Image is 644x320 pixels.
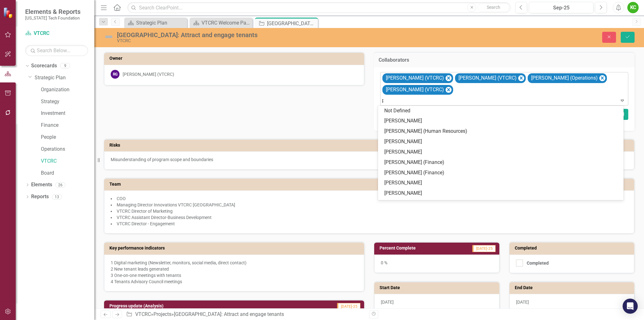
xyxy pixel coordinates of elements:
[109,304,284,308] h3: Progress update (Analysis)
[117,38,402,43] div: VTCRC
[380,285,496,290] h3: Start Date
[384,107,620,115] div: Not Defined
[531,4,591,12] div: Sep-25
[117,202,235,207] span: Managing Director Innovations VTCRC [GEOGRAPHIC_DATA]
[25,45,88,56] input: Search Below...
[117,209,173,214] span: VTCRC Director of Marketing
[31,62,57,70] a: Scorecards
[135,311,151,317] a: VTCRC
[111,70,119,79] div: RG
[379,57,630,63] h3: Collaborators
[126,19,186,27] a: Strategic Plan
[109,143,631,148] h3: Risks
[623,299,638,314] div: Open Intercom Messenger
[380,246,450,250] h3: Percent Complete
[515,285,631,290] h3: End Date
[52,194,62,199] div: 13
[25,30,88,37] a: VTCRC
[202,19,251,27] div: VTCRC Welcome Page
[126,311,364,318] div: » »
[446,87,452,93] div: Remove Laura Townsend (VTCRC)
[127,2,511,13] input: Search ClearPoint...
[384,190,620,197] div: [PERSON_NAME]
[516,300,529,305] span: [DATE]
[41,98,94,105] a: Strategy
[111,157,213,162] span: Misunderstanding of program scope and boundaries
[529,2,593,13] button: Sep-25
[472,245,496,252] span: [DATE]-25
[41,146,94,153] a: Operations
[384,74,445,83] div: [PERSON_NAME] (VTCRC)
[111,260,358,285] p: 1 Digital marketing (Newsletter, monitors, social media, direct contact) 2 New tenant leads gener...
[117,31,402,38] div: [GEOGRAPHIC_DATA]: Attract and engage tenants
[117,215,212,220] span: VTCRC Assistant Director-Business Development
[384,169,620,177] div: [PERSON_NAME] (Finance)
[25,8,80,15] span: Elements & Reports
[41,110,94,117] a: Investment
[109,182,631,187] h3: Team
[31,181,52,188] a: Elements
[41,170,94,177] a: Board
[117,221,175,226] span: VTCRC Director - Engagement
[381,300,394,305] span: [DATE]
[384,138,620,145] div: [PERSON_NAME]
[136,19,186,27] div: Strategic Plan
[31,193,49,200] a: Reports
[487,5,500,10] span: Search
[109,56,361,61] h3: Owner
[599,75,605,81] div: Remove Ken Smith (Operations)
[529,74,599,83] div: [PERSON_NAME] (Operations)
[457,74,518,83] div: [PERSON_NAME] (VTCRC)
[384,85,445,94] div: [PERSON_NAME] (VTCRC)
[267,20,316,27] div: [GEOGRAPHIC_DATA]: Attract and engage tenants
[153,311,171,317] a: Projects
[174,311,284,317] div: [GEOGRAPHIC_DATA]: Attract and engage tenants
[41,122,94,129] a: Finance
[374,255,499,273] div: 0 %
[191,19,251,27] a: VTCRC Welcome Page
[627,2,639,13] button: KC
[384,149,620,156] div: [PERSON_NAME]
[384,159,620,166] div: [PERSON_NAME] (Finance)
[25,15,80,20] small: [US_STATE] Tech Foundation
[384,179,620,187] div: [PERSON_NAME]
[60,63,70,69] div: 9
[478,3,509,12] button: Search
[41,158,94,165] a: VTCRC
[117,196,126,201] span: COO
[41,86,94,93] a: Organization
[109,246,361,250] h3: Key performance indicators
[384,128,620,135] div: [PERSON_NAME] (Human Resources)
[55,182,65,188] div: 26
[35,74,94,81] a: Strategic Plan
[446,75,452,81] div: Remove Danielle Akers (VTCRC)
[3,7,14,19] img: ClearPoint Strategy
[337,303,360,310] span: [DATE]-25
[518,75,524,81] div: Remove Kellen Larkin (VTCRC)
[123,71,174,77] div: [PERSON_NAME] (VTCRC)
[104,32,114,42] img: Not Defined
[41,134,94,141] a: People
[384,117,620,125] div: [PERSON_NAME]
[515,246,631,250] h3: Completed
